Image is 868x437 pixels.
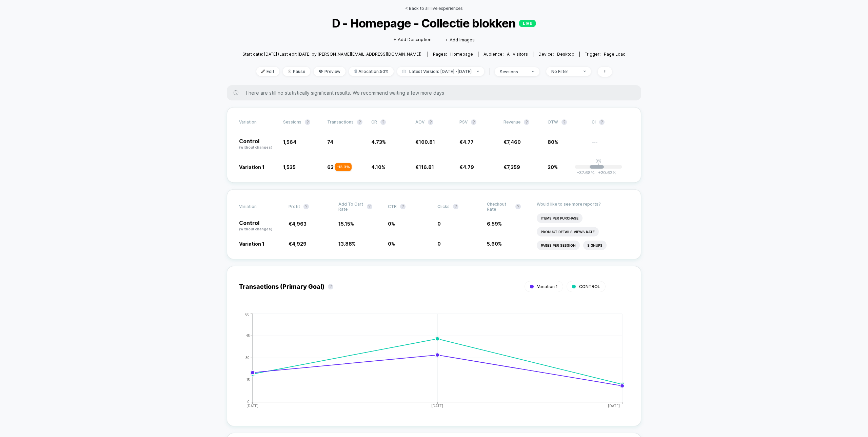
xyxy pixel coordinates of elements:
[283,67,310,76] span: Pause
[388,221,395,227] span: 0 %
[445,37,475,42] span: + Add Images
[433,52,473,57] div: Pages:
[283,164,296,170] span: 1,535
[289,241,307,247] span: €
[393,36,432,43] span: + Add Description
[504,119,520,125] span: Revenue
[533,52,579,57] span: Device:
[371,139,386,145] span: 4.73 %
[548,139,558,145] span: 80%
[327,164,334,170] span: 63
[561,119,567,125] button: ?
[415,164,434,170] span: €
[608,404,620,408] tspan: [DATE]
[245,312,250,316] tspan: 60
[598,170,601,175] span: +
[303,204,309,209] button: ?
[397,67,484,76] span: Latest Version: [DATE] - [DATE]
[367,204,372,209] button: ?
[432,404,443,408] tspan: [DATE]
[239,241,264,247] span: Variation 1
[338,241,356,247] span: 13.88 %
[371,119,377,125] span: CR
[314,67,346,76] span: Preview
[487,241,502,247] span: 5.60 %
[402,70,406,73] img: calendar
[239,227,272,231] span: (without changes)
[524,119,529,125] button: ?
[305,119,310,125] button: ?
[357,119,362,125] button: ?
[349,67,394,76] span: Allocation: 50%
[437,241,441,247] span: 0
[599,119,605,125] button: ?
[459,119,468,125] span: PSV
[507,164,520,170] span: 7,359
[595,170,616,175] span: 20.62 %
[515,204,521,209] button: ?
[232,312,622,414] div: TRANSACTIONS
[388,241,395,247] span: 0 %
[471,119,476,125] button: ?
[288,70,291,73] img: end
[400,204,406,209] button: ?
[246,378,250,382] tspan: 15
[537,284,558,289] span: Variation 1
[262,16,607,30] span: D - Homepage - Collectie blokken
[487,202,512,212] span: Checkout Rate
[537,241,580,250] li: Pages Per Session
[428,119,433,125] button: ?
[437,221,441,227] span: 0
[338,202,363,212] span: Add To Cart Rate
[239,119,276,125] span: Variation
[484,52,528,57] div: Audience:
[256,67,279,76] span: Edit
[504,139,521,145] span: €
[459,164,474,170] span: €
[548,119,585,125] span: OTW
[595,158,601,164] p: 0%
[415,139,435,145] span: €
[487,221,502,227] span: 6.59 %
[289,204,300,209] span: Profit
[592,119,629,125] span: CI
[437,204,450,209] span: Clicks
[292,221,307,227] span: 4,963
[577,170,595,175] span: -37.68 %
[289,221,307,227] span: €
[537,213,583,223] li: Items Per Purchase
[551,69,578,74] div: No Filter
[500,69,527,74] div: sessions
[283,119,301,125] span: Sessions
[419,139,435,145] span: 100.81
[598,164,599,169] p: |
[537,227,599,236] li: Product Details Views Rate
[488,67,495,77] span: |
[242,52,421,57] span: Start date: [DATE] (Last edit [DATE] by [PERSON_NAME][EMAIL_ADDRESS][DOMAIN_NAME])
[419,164,434,170] span: 116.81
[245,356,250,360] tspan: 30
[335,163,352,171] div: - 13.3 %
[604,52,626,57] span: Page Load
[354,70,357,73] img: rebalance
[453,204,458,209] button: ?
[327,139,333,145] span: 74
[537,202,629,207] p: Would like to see more reports?
[328,284,333,289] button: ?
[585,52,626,57] div: Trigger:
[239,220,282,232] p: Control
[246,404,258,408] tspan: [DATE]
[548,164,558,170] span: 20%
[292,241,307,247] span: 4,929
[239,164,264,170] span: Variation 1
[283,139,296,145] span: 1,564
[507,139,521,145] span: 7,460
[584,71,586,72] img: end
[261,70,265,73] img: edit
[507,52,528,57] span: All Visitors
[557,52,574,57] span: desktop
[450,52,473,57] span: homepage
[583,241,607,250] li: Signups
[463,164,474,170] span: 4.79
[239,202,276,212] span: Variation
